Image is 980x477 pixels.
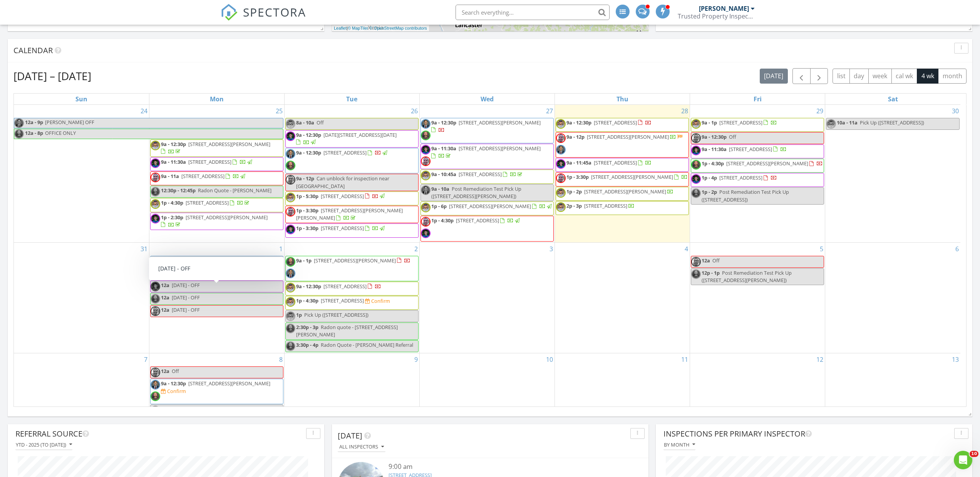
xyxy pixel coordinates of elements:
a: 1p - 2:30p [STREET_ADDRESS][PERSON_NAME] [161,214,268,228]
span: 1p - 4:30p [161,199,183,206]
td: Go to August 30, 2025 [825,105,960,242]
a: Go to August 26, 2025 [409,105,419,117]
td: Go to August 24, 2025 [14,105,149,242]
button: cal wk [891,69,918,84]
a: 2p - 3p [STREET_ADDRESS] [556,201,689,215]
a: Confirm [365,297,390,305]
a: Saturday [886,94,900,104]
span: 1p - 2:30p [161,214,183,221]
img: iovine_8785.jpg [286,269,295,278]
td: Go to September 3, 2025 [419,242,554,353]
span: [DATE] - OFF [172,269,200,276]
a: Go to September 5, 2025 [818,243,825,255]
td: Go to September 9, 2025 [284,353,419,423]
img: kyle.jpg [286,283,295,292]
span: [STREET_ADDRESS][PERSON_NAME] [459,119,541,126]
img: kyle.jpg [286,119,295,129]
a: 1p - 4:30p [STREET_ADDRESS] [150,198,283,212]
span: 1p - 4:30p [702,160,724,167]
img: lucas_headshot.png [151,158,160,168]
span: [STREET_ADDRESS] [323,149,367,156]
a: 9a - 11:30a [STREET_ADDRESS] [161,158,253,165]
img: kyle.jpg [556,188,566,198]
span: [STREET_ADDRESS][PERSON_NAME] [726,160,808,167]
td: Go to August 25, 2025 [149,105,284,242]
div: Confirm [167,388,186,394]
img: iovine_8785.jpg [556,145,566,155]
td: Go to September 13, 2025 [825,353,960,423]
a: 1p - 6p [STREET_ADDRESS][PERSON_NAME] [431,203,553,210]
span: [STREET_ADDRESS] [321,193,364,200]
div: Trusted Property Inspections, LLC [678,12,755,20]
a: Go to September 9, 2025 [413,353,419,366]
img: iovine_8785.jpg [151,406,160,415]
a: 9a - 12:30p [STREET_ADDRESS][PERSON_NAME] [161,141,270,155]
button: month [938,69,967,84]
img: kyle.jpg [691,119,701,129]
span: 9a - 11:30a [161,158,186,165]
span: 1p - 4:30p [431,217,454,224]
button: By month [663,440,695,450]
img: lucas_headshot.png [151,282,160,291]
span: 1p - 5:30p [296,193,318,200]
a: 1p - 4:30p [STREET_ADDRESS] [431,217,521,224]
span: 9a - 10:45a [431,171,456,178]
button: All Inspectors [338,442,385,452]
span: 9a - 10a [431,185,449,192]
img: ryan_2.png [421,131,431,140]
img: ryan_2.png [286,341,295,351]
td: Go to September 4, 2025 [555,242,690,353]
span: 1p - 4p [702,174,717,181]
span: 12a [161,257,169,264]
td: Go to September 7, 2025 [14,353,149,423]
button: 4 wk [917,69,938,84]
span: 12p - 1p [702,269,720,276]
img: 20220927_07463w2222227.jpg [691,257,701,267]
span: [STREET_ADDRESS] [719,119,762,126]
img: ryan_2.png [691,160,701,170]
img: 20220927_07463w2222227.jpg [286,207,295,217]
a: 9a - 12:30p [STREET_ADDRESS] [285,282,419,296]
a: 1p - 3:30p [STREET_ADDRESS][PERSON_NAME][PERSON_NAME] [285,206,419,223]
div: 9:00 am [389,462,617,472]
span: 12a [161,269,169,276]
span: 10 [970,451,978,457]
h2: [DATE] – [DATE] [13,68,91,84]
span: 1p - 3:30p [296,225,318,232]
span: [PERSON_NAME] OFF [45,119,94,126]
span: [STREET_ADDRESS] [729,146,772,153]
button: [DATE] [760,69,788,84]
a: 9a - 12:30p [STREET_ADDRESS][PERSON_NAME] [420,118,554,143]
td: Go to September 5, 2025 [690,242,825,353]
span: 1p - 3:30p [566,173,589,180]
span: Post Remediation Test Pick Up ([STREET_ADDRESS][PERSON_NAME]) [161,406,251,420]
img: kyle.jpg [826,119,836,129]
img: 20220927_07463w2222227.jpg [421,156,431,166]
td: Go to September 6, 2025 [825,242,960,353]
button: YTD - 2025 (to [DATE]) [15,440,72,450]
span: 12a [702,257,710,264]
button: Next [810,68,828,84]
a: 1p - 3:30p [STREET_ADDRESS][PERSON_NAME][PERSON_NAME] [296,207,403,221]
img: ryan_2.png [151,294,160,304]
img: lucas_headshot.png [286,225,295,234]
img: iovine_8785.jpg [286,149,295,159]
span: 9a - 12:30p [702,133,727,140]
img: lucas_headshot.png [421,145,431,155]
img: The Best Home Inspection Software - Spectora [221,4,238,21]
img: 20220927_07463w2222227.jpg [691,133,701,143]
span: [STREET_ADDRESS][PERSON_NAME] [314,257,396,264]
span: 9a - 12p [566,133,585,140]
img: 20220927_07463w2222227.jpg [556,133,566,143]
a: Go to September 1, 2025 [278,243,284,255]
span: 12a [161,294,169,301]
a: 9a - 10:45a [STREET_ADDRESS] [420,170,554,183]
span: 9a - 10a [161,406,179,413]
div: YTD - 2025 (to [DATE]) [16,442,72,447]
div: All Inspectors [339,444,384,450]
img: 20220927_07463w2222227.jpg [151,306,160,316]
a: 9a - 11a [STREET_ADDRESS] [150,171,283,185]
a: 9a - 12:30p [STREET_ADDRESS] [296,283,381,290]
span: 9a - 12:30p [296,149,321,156]
span: [DATE] - OFF [172,294,200,301]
